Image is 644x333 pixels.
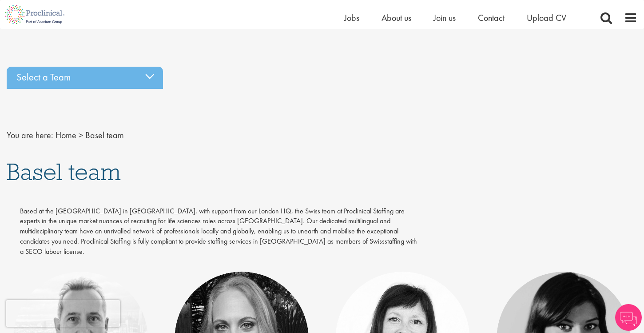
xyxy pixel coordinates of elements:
[7,67,163,89] div: Select a Team
[79,129,83,141] span: >
[382,12,411,24] a: About us
[433,12,456,24] a: Join us
[7,156,121,187] span: Basel team
[615,304,642,331] img: Chatbot
[85,129,124,141] span: Basel team
[20,206,418,257] p: Based at the [GEOGRAPHIC_DATA] in [GEOGRAPHIC_DATA], with support from our London HQ, the Swiss t...
[7,129,53,141] span: You are here:
[478,12,505,24] a: Contact
[6,300,120,327] iframe: reCAPTCHA
[56,129,76,141] a: breadcrumb link
[527,12,566,24] a: Upload CV
[344,12,359,24] a: Jobs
